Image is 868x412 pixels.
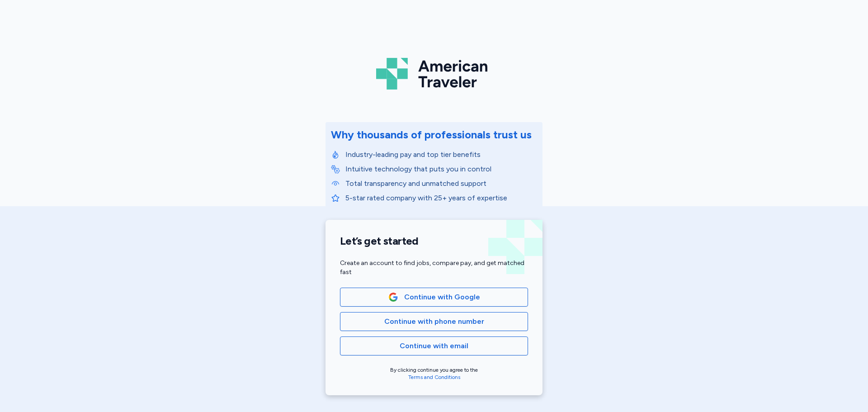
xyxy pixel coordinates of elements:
[345,149,537,160] p: Industry-leading pay and top tier benefits
[331,128,532,142] div: Why thousands of professionals trust us
[404,292,480,303] span: Continue with Google
[384,316,484,327] span: Continue with phone number
[345,193,537,204] p: 5-star rated company with 25+ years of expertise
[388,292,398,302] img: Google Logo
[340,259,528,277] div: Create an account to find jobs, compare pay, and get matched fast
[340,366,528,381] div: By clicking continue you agree to the
[340,336,528,355] button: Continue with email
[400,341,468,351] span: Continue with email
[345,164,537,175] p: Intuitive technology that puts you in control
[340,312,528,331] button: Continue with phone number
[340,234,528,248] h1: Let’s get started
[345,178,537,189] p: Total transparency and unmatched support
[376,54,492,93] img: Logo
[408,374,460,380] a: Terms and Conditions
[340,288,528,307] button: Google LogoContinue with Google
